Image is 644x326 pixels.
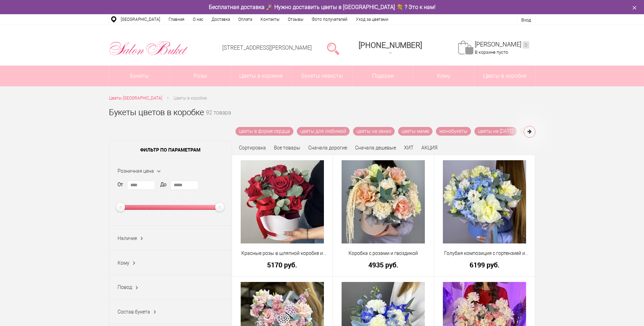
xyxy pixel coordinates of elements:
[231,66,292,86] a: Цветы в корзине
[189,14,207,25] a: О нас
[160,181,166,188] label: До
[109,66,170,86] a: Букеты
[521,17,531,23] a: Вход
[439,250,531,257] a: Голубая композиция с гортензией и розами
[241,160,324,243] img: Красные розы в шляпной коробке и зелень
[436,127,471,136] a: монобукеты
[109,106,204,119] h1: Букеты цветов в коробке
[308,14,352,25] a: Фото получателей
[354,38,426,58] a: [PHONE_NUMBER]
[237,261,328,268] a: 5170 руб.
[284,14,308,25] a: Отзывы
[353,66,413,86] a: Подарки
[353,127,395,136] a: цветы на заказ
[118,235,137,241] span: Наличие
[352,14,393,25] a: Уход за цветами
[237,250,328,257] a: Красные розы в шляпной коробке и зелень
[355,145,396,151] a: Сначала дешевые
[308,145,347,151] a: Сначала дорогие
[292,66,352,86] a: Букеты невесты
[206,110,231,127] small: 92 товара
[443,160,526,243] img: Голубая композиция с гортензией и розами
[164,14,189,25] a: Главная
[118,309,150,315] span: Состав букета
[170,66,231,86] a: Розы
[104,3,541,11] div: Бесплатная доставка 🚀 Нужно доставить цветы в [GEOGRAPHIC_DATA] 💐 ? Это к нам!
[474,66,535,86] a: Цветы в коробке
[398,127,432,136] a: цветы маме
[235,127,293,136] a: цветы в форме сердца
[256,14,284,25] a: Контакты
[404,145,413,151] a: ХИТ
[421,145,438,151] a: АКЦИЯ
[475,50,508,55] span: В корзине пусто
[475,41,529,49] a: [PERSON_NAME]
[234,14,256,25] a: Оплата
[109,96,162,101] span: Цветы [GEOGRAPHIC_DATA]
[413,66,474,86] span: Кому
[439,261,531,268] a: 6199 руб.
[523,41,529,49] ins: 0
[520,127,561,136] a: цветы учителю
[274,145,300,151] a: Все товары
[297,127,350,136] a: цветы для любимой
[118,260,129,266] span: Кому
[239,145,266,151] span: Сортировка
[118,284,132,290] span: Повод
[118,168,154,174] span: Розничная цена
[337,250,429,257] a: Коробка с розами и гвоздикой
[173,96,207,101] span: Цветы в коробке
[109,95,162,102] a: Цветы [GEOGRAPHIC_DATA]
[118,181,123,188] label: От
[337,261,429,268] a: 4935 руб.
[222,44,312,51] a: [STREET_ADDRESS][PERSON_NAME]
[359,41,422,50] span: [PHONE_NUMBER]
[109,141,232,158] span: Фильтр по параметрам
[474,127,517,136] a: цветы на [DATE]
[117,14,164,25] a: [GEOGRAPHIC_DATA]
[207,14,234,25] a: Доставка
[342,160,425,243] img: Коробка с розами и гвоздикой
[109,39,188,57] img: Цветы Нижний Новгород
